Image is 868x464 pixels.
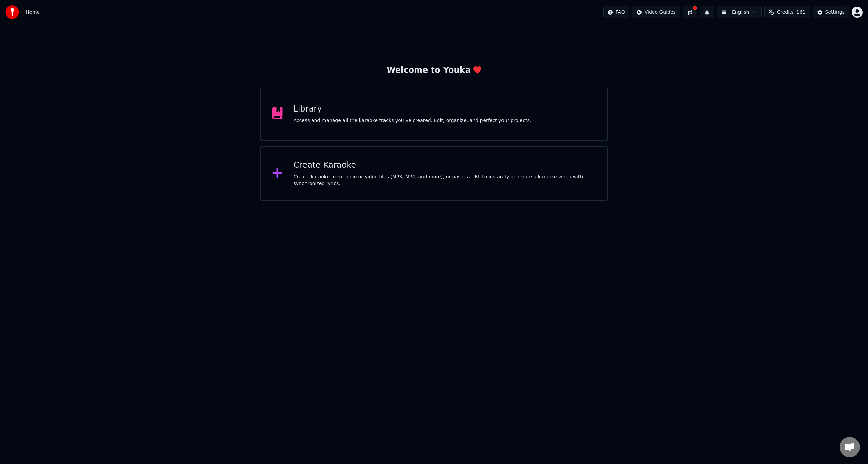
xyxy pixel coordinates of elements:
[764,6,810,18] button: Credits161
[5,5,19,19] img: youka
[796,9,806,16] span: 161
[26,9,40,16] nav: breadcrumb
[825,9,845,16] div: Settings
[294,174,596,187] div: Create karaoke from audio or video files (MP3, MP4, and more), or paste a URL to instantly genera...
[813,6,849,18] button: Settings
[603,6,629,18] button: FAQ
[387,65,481,76] div: Welcome to Youka
[294,160,596,171] div: Create Karaoke
[26,9,40,16] span: Home
[632,6,680,18] button: Video Guides
[294,117,531,124] div: Access and manage all the karaoke tracks you’ve created. Edit, organize, and perfect your projects.
[777,9,793,16] span: Credits
[840,437,860,457] div: Open chat
[294,104,531,115] div: Library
